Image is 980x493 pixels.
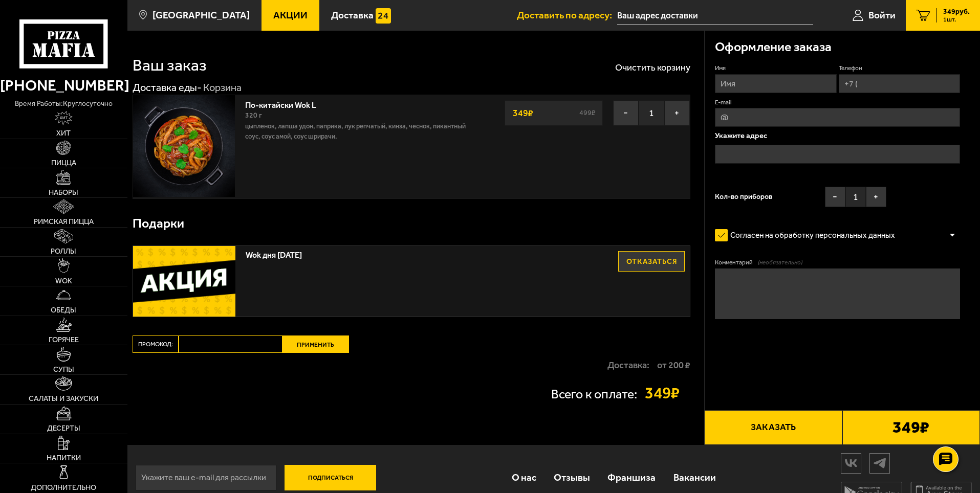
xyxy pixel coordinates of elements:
[618,251,685,272] button: Отказаться
[133,335,179,353] label: Промокод:
[127,31,704,445] div: 0 0
[49,336,79,343] span: Горячее
[943,16,970,23] span: 1 шт.
[715,41,832,54] h3: Оформление заказа
[285,465,377,490] button: Подписаться
[47,424,80,432] span: Десерты
[34,218,94,225] span: Римская пицца
[715,225,905,245] label: Согласен на обработку персональных данных
[517,10,617,20] span: Доставить по адресу:
[657,361,690,370] strong: от 200 ₽
[51,306,76,313] span: Обеды
[376,8,391,24] img: 15daf4d41897b9f0e9f617042186c801.svg
[51,248,76,255] span: Роллы
[715,98,960,107] label: E-mail
[841,454,861,472] img: vk
[715,258,960,267] label: Комментарий
[615,63,690,72] button: Очистить корзину
[53,366,74,373] span: Супы
[639,100,664,126] span: 1
[870,454,889,472] img: tg
[704,410,842,445] button: Заказать
[868,10,896,20] span: Войти
[607,361,649,370] p: Доставка:
[153,10,250,20] span: [GEOGRAPHIC_DATA]
[55,277,72,284] span: WOK
[133,81,202,94] a: Доставка еды-
[943,8,970,15] span: 349 руб.
[510,103,536,123] strong: 349 ₽
[203,81,242,95] div: Корзина
[133,57,207,74] h1: Ваш заказ
[892,419,929,436] b: 349 ₽
[845,187,866,207] span: 1
[49,189,78,196] span: Наборы
[613,100,639,126] button: −
[29,395,98,402] span: Салаты и закуски
[866,187,886,207] button: +
[245,97,326,110] a: По-китайски Wok L
[664,100,690,126] button: +
[645,385,691,401] strong: 349 ₽
[551,388,637,401] p: Всего к оплате:
[839,74,960,93] input: +7 (
[825,187,845,207] button: −
[245,121,472,142] p: цыпленок, лапша удон, паприка, лук репчатый, кинза, чеснок, пикантный соус, соус Амой, соус шрирачи.
[715,74,836,93] input: Имя
[51,159,76,166] span: Пицца
[715,64,836,73] label: Имя
[133,217,184,230] h3: Подарки
[715,108,960,127] input: @
[715,132,960,140] p: Укажите адрес
[56,129,71,137] span: Хит
[273,10,308,20] span: Акции
[758,258,802,267] span: (необязательно)
[282,335,349,353] button: Применить
[31,484,96,491] span: Дополнительно
[47,454,81,461] span: Напитки
[331,10,374,20] span: Доставка
[839,64,960,73] label: Телефон
[136,465,276,490] input: Укажите ваш e-mail для рассылки
[578,109,597,117] s: 499 ₽
[245,111,262,120] span: 320 г
[617,6,813,25] input: Ваш адрес доставки
[715,193,772,200] span: Кол-во приборов
[246,246,580,259] span: Wok дня [DATE]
